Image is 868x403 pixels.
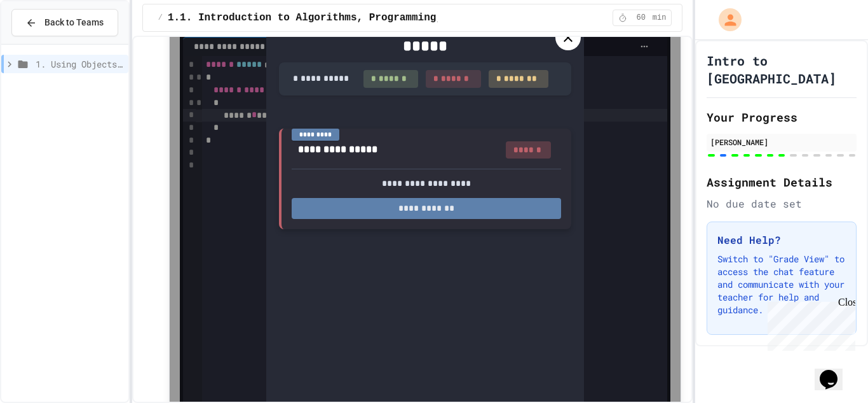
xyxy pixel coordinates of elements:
[36,57,123,71] span: 1. Using Objects and Methods
[717,232,846,248] h3: Need Help?
[631,13,651,23] span: 60
[5,5,88,81] div: Chat with us now!Close
[11,9,118,36] button: Back to Teams
[763,297,855,351] iframe: chat widget
[707,108,857,126] h2: Your Progress
[717,253,846,316] p: Switch to "Grade View" to access the chat feature and communicate with your teacher for help and ...
[815,352,855,390] iframe: chat widget
[158,13,163,23] span: /
[168,10,528,25] span: 1.1. Introduction to Algorithms, Programming, and Compilers
[705,5,745,34] div: My Account
[653,13,667,23] span: min
[707,196,857,211] div: No due date set
[44,16,104,29] span: Back to Teams
[707,173,857,191] h2: Assignment Details
[707,52,857,87] h1: Intro to [GEOGRAPHIC_DATA]
[710,136,853,148] div: [PERSON_NAME]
